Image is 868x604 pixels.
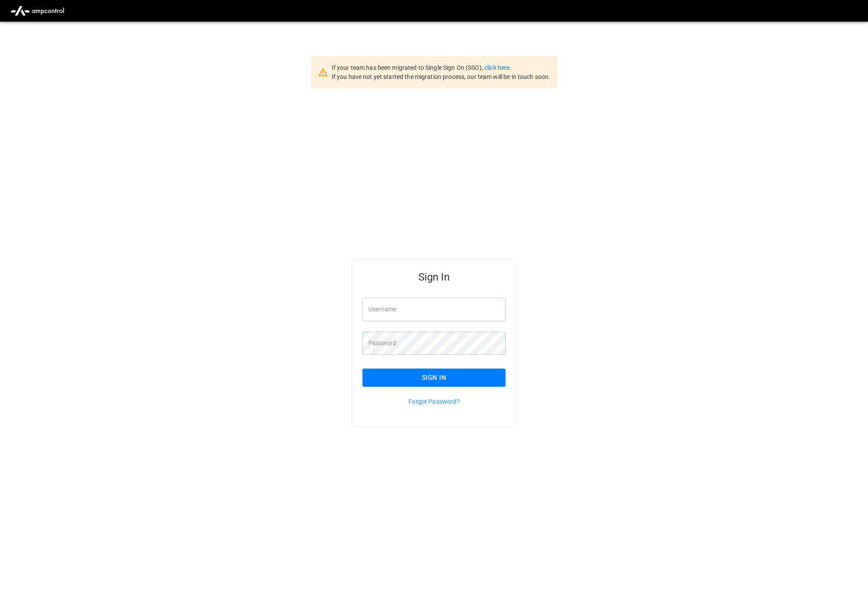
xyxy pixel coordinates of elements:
[362,369,506,387] button: Sign In
[332,73,551,80] span: If you have not yet started the migration process, our team will be in touch soon.
[362,270,506,284] h5: Sign In
[484,64,511,71] a: click here.
[7,3,68,19] img: ampcontrol.io logo
[332,64,484,71] span: If your team has been migrated to Single Sign On (SSO),
[362,397,506,406] p: Forgot Password?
